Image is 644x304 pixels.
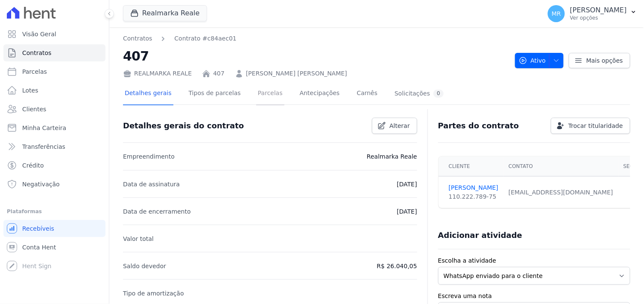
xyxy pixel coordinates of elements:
p: [DATE] [397,179,417,189]
th: Cliente [439,156,503,177]
div: 110.222.789-75 [449,192,498,201]
a: Visão Geral [3,26,105,43]
a: Contrato #c84aec01 [174,34,237,43]
a: Lotes [3,82,105,99]
button: MR [PERSON_NAME] Ver opções [541,2,644,26]
div: [EMAIL_ADDRESS][DOMAIN_NAME] [509,188,613,197]
a: Crédito [3,157,105,174]
h3: Detalhes gerais do contrato [123,121,244,131]
button: Ativo [515,53,564,68]
p: Tipo de amortização [123,288,184,298]
a: Alterar [372,118,417,134]
nav: Breadcrumb [123,34,237,43]
h2: 407 [123,46,508,66]
label: Escolha a atividade [438,256,630,265]
a: Solicitações0 [393,83,445,105]
h3: Adicionar atividade [438,230,522,240]
span: Conta Hent [22,243,56,252]
a: Mais opções [569,53,630,68]
a: Conta Hent [3,239,105,256]
a: [PERSON_NAME] [449,183,498,192]
a: Contratos [3,44,105,61]
a: Tipos de parcelas [187,83,243,105]
div: REALMARKA REALE [123,69,192,78]
a: Minha Carteira [3,119,105,136]
button: Realmarka Reale [123,5,207,21]
a: Parcelas [256,83,284,105]
a: 407 [213,69,225,78]
span: Contratos [22,49,51,57]
a: Parcelas [3,63,105,80]
a: Clientes [3,101,105,118]
a: Antecipações [298,83,342,105]
a: Negativação [3,176,105,193]
a: Transferências [3,138,105,155]
p: Empreendimento [123,151,175,162]
div: Solicitações [395,90,444,98]
a: Recebíveis [3,220,105,237]
span: Crédito [22,161,44,170]
span: Recebíveis [22,224,54,233]
p: Valor total [123,234,154,244]
a: Contratos [123,34,152,43]
a: Detalhes gerais [123,83,173,105]
span: Lotes [22,86,38,95]
span: Mais opções [586,56,623,65]
div: Plataformas [7,206,102,217]
p: Data de assinatura [123,179,180,189]
h3: Partes do contrato [438,121,519,131]
span: Transferências [22,142,65,151]
nav: Breadcrumb [123,34,508,43]
p: Saldo devedor [123,261,166,271]
p: R$ 26.040,05 [377,261,417,271]
a: [PERSON_NAME] [PERSON_NAME] [246,69,347,78]
span: Trocar titularidade [568,122,623,130]
span: Negativação [22,180,60,188]
span: MR [552,11,561,17]
div: 0 [433,90,444,98]
p: Ver opções [570,14,627,21]
span: Minha Carteira [22,124,66,132]
p: Realmarka Reale [367,151,417,162]
span: Alterar [389,122,410,130]
p: [PERSON_NAME] [570,6,627,14]
p: Data de encerramento [123,206,191,217]
span: Ativo [519,53,546,68]
span: Parcelas [22,67,47,76]
p: [DATE] [397,206,417,217]
span: Visão Geral [22,30,56,38]
label: Escreva uma nota [438,292,630,301]
a: Trocar titularidade [551,118,630,134]
a: Carnês [355,83,379,105]
span: Clientes [22,105,46,113]
th: Contato [503,156,618,177]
